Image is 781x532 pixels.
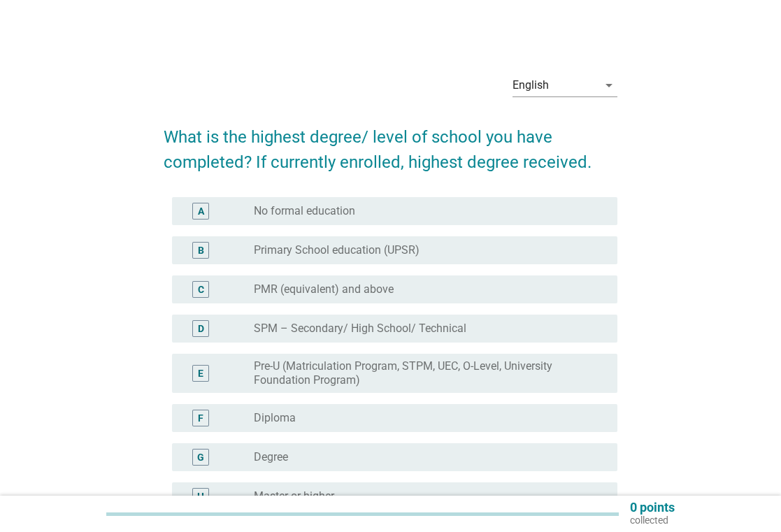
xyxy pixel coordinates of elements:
[254,243,420,257] label: Primary School education (UPSR)
[198,243,204,258] div: B
[198,322,204,336] div: D
[198,282,204,297] div: C
[197,489,204,504] div: H
[197,450,204,465] div: G
[254,322,466,336] label: SPM – Secondary/ High School/ Technical
[254,282,394,296] label: PMR (equivalent) and above
[254,450,288,464] label: Degree
[513,79,549,92] div: English
[630,514,675,526] p: collected
[254,489,334,503] label: Master or higher
[198,366,203,381] div: E
[254,411,296,425] label: Diploma
[198,411,203,426] div: F
[254,204,355,218] label: No formal education
[164,110,617,175] h2: What is the highest degree/ level of school you have completed? If currently enrolled, highest de...
[601,77,617,94] i: arrow_drop_down
[254,359,595,387] label: Pre-U (Matriculation Program, STPM, UEC, O-Level, University Foundation Program)
[198,204,204,219] div: A
[630,501,675,514] p: 0 points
